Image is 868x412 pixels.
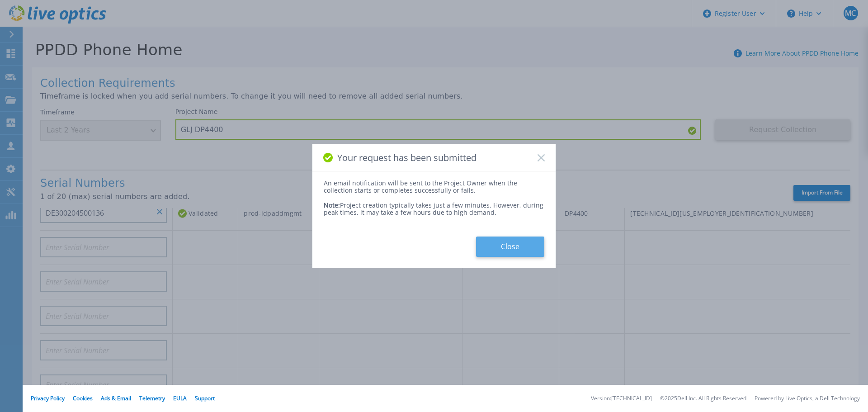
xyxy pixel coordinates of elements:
li: Version: [TECHNICAL_ID] [591,396,652,402]
a: Telemetry [139,394,165,402]
button: Close [476,237,544,257]
a: Ads & Email [101,394,131,402]
div: An email notification will be sent to the Project Owner when the collection starts or completes s... [324,180,544,194]
li: Powered by Live Optics, a Dell Technology [755,396,860,402]
li: © 2025 Dell Inc. All Rights Reserved [660,396,746,402]
span: Note: [324,201,340,209]
div: Project creation typically takes just a few minutes. However, during peak times, it may take a fe... [324,194,544,216]
a: Support [195,394,215,402]
span: Your request has been submitted [337,152,476,163]
a: Privacy Policy [31,394,65,402]
a: Cookies [73,394,93,402]
a: EULA [173,394,187,402]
